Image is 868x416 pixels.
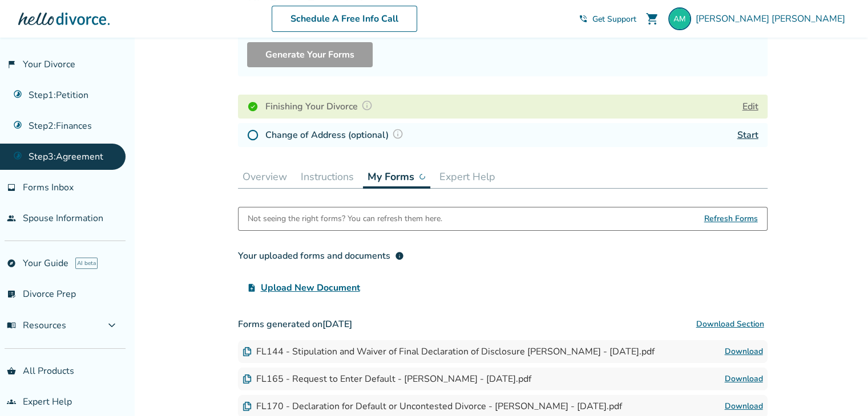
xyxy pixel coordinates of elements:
[7,214,16,223] span: people
[7,321,16,330] span: menu_book
[23,181,74,194] span: Forms Inbox
[693,313,768,336] button: Download Section
[265,99,376,114] h4: Finishing Your Divorce
[247,129,259,141] img: Not Started
[645,12,659,26] span: shopping_cart
[592,14,636,25] span: Get Support
[238,165,292,188] button: Overview
[579,14,636,25] a: phone_in_talkGet Support
[247,42,373,67] button: Generate Your Forms
[7,183,16,192] span: inbox
[742,100,758,113] button: Edit
[7,259,16,268] span: explore
[725,372,763,386] a: Download
[243,400,622,413] div: FL170 - Declaration for Default or Uncontested Divorce - [PERSON_NAME] - [DATE].pdf
[7,289,16,299] span: list_alt_check
[579,14,588,23] span: phone_in_talk
[704,207,758,230] span: Refresh Forms
[363,165,430,189] button: My Forms
[248,207,442,230] div: Not seeing the right forms? You can refresh them here.
[243,345,655,358] div: FL144 - Stipulation and Waiver of Final Declaration of Disclosure [PERSON_NAME] - [DATE].pdf
[7,60,16,69] span: flag_2
[7,319,66,332] span: Resources
[272,6,417,32] a: Schedule A Free Info Call
[435,165,500,188] button: Expert Help
[7,397,16,406] span: groups
[75,258,98,269] span: AI beta
[296,165,358,188] button: Instructions
[668,7,691,30] img: antoine.mkblinds@gmail.com
[392,128,403,140] img: Question Mark
[419,173,426,180] img: ...
[725,399,763,413] a: Download
[243,373,531,385] div: FL165 - Request to Enter Default - [PERSON_NAME] - [DATE].pdf
[725,345,763,358] a: Download
[265,128,407,142] h4: Change of Address (optional)
[243,402,252,411] img: Document
[247,101,259,112] img: Completed
[261,281,360,295] span: Upload New Document
[105,319,119,332] span: expand_more
[243,347,252,356] img: Document
[238,313,768,336] h3: Forms generated on [DATE]
[247,283,256,292] span: upload_file
[696,13,850,25] span: [PERSON_NAME] [PERSON_NAME]
[361,100,373,111] img: Question Mark
[395,251,404,260] span: info
[238,249,404,263] div: Your uploaded forms and documents
[243,374,252,384] img: Document
[7,366,16,376] span: shopping_basket
[737,129,758,141] a: Start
